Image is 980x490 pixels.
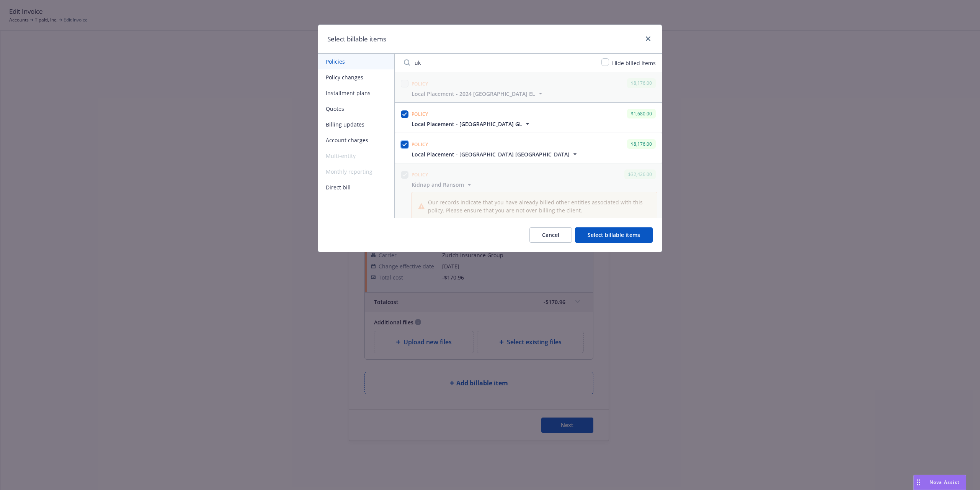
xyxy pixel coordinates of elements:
button: Kidnap and Ransom [412,181,657,189]
button: Select billable items [575,227,653,243]
h1: Select billable items [327,34,386,44]
span: Kidnap and Ransom [412,181,464,189]
button: Local Placement - [GEOGRAPHIC_DATA] GL [412,120,531,128]
span: Policy$32,426.00Kidnap and RansomOur records indicate that you have already billed other entities... [395,163,662,232]
button: Local Placement - 2024 [GEOGRAPHIC_DATA] EL [412,90,544,98]
button: Policy changes [318,69,394,85]
span: Policy [412,141,428,148]
button: Policies [318,54,394,69]
span: Policy [412,171,428,178]
span: Local Placement - [GEOGRAPHIC_DATA] [GEOGRAPHIC_DATA] [412,150,570,158]
button: Cancel [529,227,572,243]
span: Hide billed items [612,59,656,67]
button: Local Placement - [GEOGRAPHIC_DATA] [GEOGRAPHIC_DATA] [412,150,579,158]
input: Filter by keyword [399,55,597,70]
div: $32,426.00 [624,169,656,179]
span: Local Placement - [GEOGRAPHIC_DATA] GL [412,120,522,128]
div: $1,680.00 [627,109,656,118]
span: Local Placement - 2024 [GEOGRAPHIC_DATA] EL [412,90,535,98]
button: Quotes [318,101,394,117]
span: Multi-entity [318,148,394,164]
span: Nova Assist [929,479,960,485]
button: Nova Assist [913,475,966,490]
span: Our records indicate that you have already billed other entities associated with this policy. Ple... [428,198,651,214]
button: Installment plans [318,85,394,101]
div: $8,176.00 [627,78,656,88]
span: Policy$8,176.00Local Placement - 2024 [GEOGRAPHIC_DATA] EL [395,72,662,102]
span: Policy [412,81,428,87]
div: Drag to move [914,475,923,490]
button: Direct bill [318,179,394,195]
button: Billing updates [318,117,394,132]
span: Policy [412,111,428,117]
a: close [644,34,653,43]
button: Account charges [318,132,394,148]
div: $8,176.00 [627,139,656,149]
span: Monthly reporting [318,164,394,179]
